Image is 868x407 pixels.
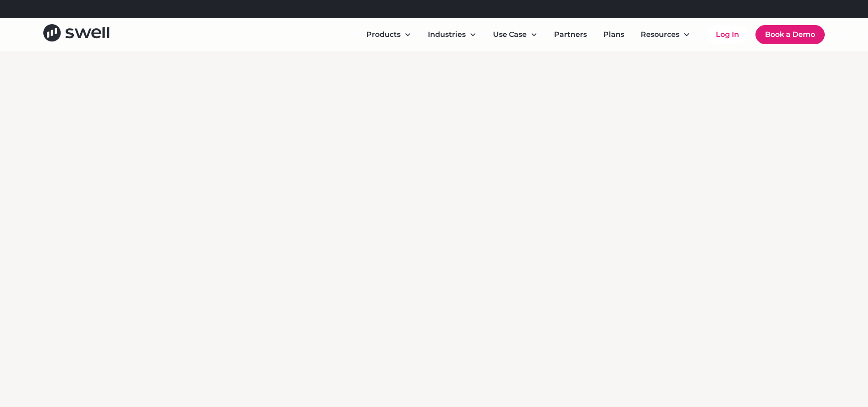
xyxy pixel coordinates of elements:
[359,25,419,44] div: Products
[641,29,679,40] div: Resources
[596,25,632,44] a: Plans
[421,25,484,44] div: Industries
[633,25,698,44] div: Resources
[547,25,594,44] a: Partners
[493,29,527,40] div: Use Case
[755,25,825,44] a: Book a Demo
[366,29,401,40] div: Products
[707,25,748,44] a: Log In
[486,25,545,44] div: Use Case
[428,29,466,40] div: Industries
[43,24,109,45] a: home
